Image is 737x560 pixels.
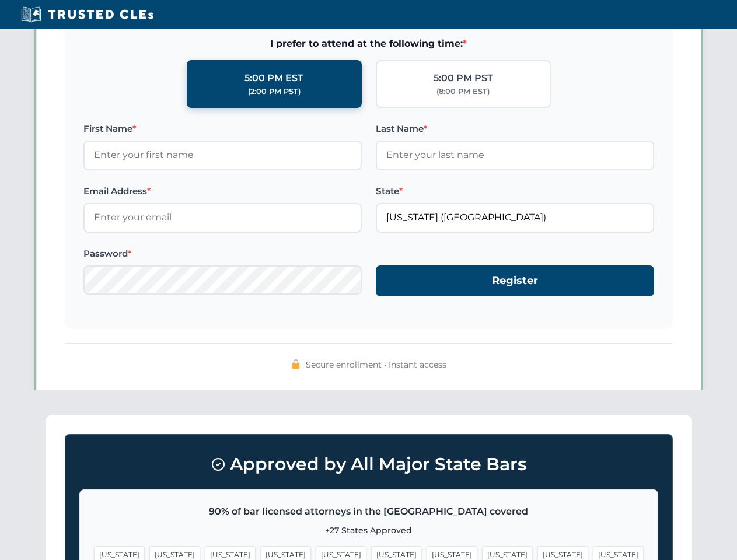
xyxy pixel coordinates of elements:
[83,141,362,170] input: Enter your first name
[376,203,654,232] input: Florida (FL)
[83,122,362,136] label: First Name
[79,449,658,480] h3: Approved by All Major State Bars
[306,358,446,371] span: Secure enrollment • Instant access
[83,36,654,51] span: I prefer to attend at the following time:
[94,524,644,537] p: +27 States Approved
[376,141,654,170] input: Enter your last name
[94,504,644,519] p: 90% of bar licensed attorneys in the [GEOGRAPHIC_DATA] covered
[436,86,490,97] div: (8:00 PM EST)
[248,86,301,97] div: (2:00 PM PST)
[291,359,301,369] img: 🔒
[18,6,157,23] img: Trusted CLEs
[376,184,654,198] label: State
[83,203,362,232] input: Enter your email
[83,247,362,261] label: Password
[83,184,362,198] label: Email Address
[376,265,654,296] button: Register
[434,71,493,86] div: 5:00 PM PST
[376,122,654,136] label: Last Name
[244,71,303,86] div: 5:00 PM EST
